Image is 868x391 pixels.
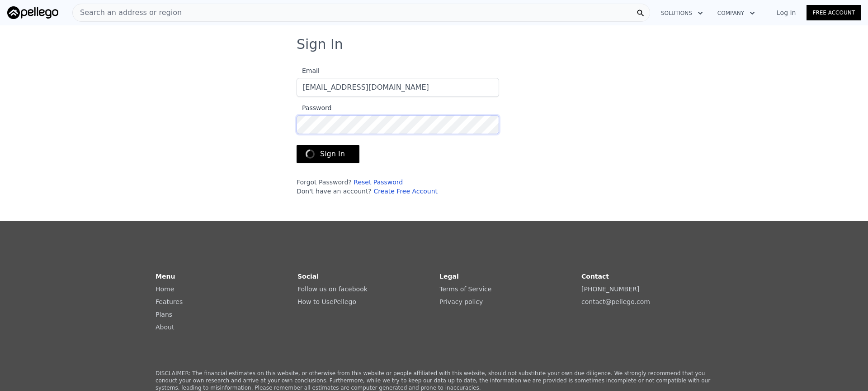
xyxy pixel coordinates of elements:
[439,298,483,305] a: Privacy policy
[156,323,174,331] a: About
[156,311,172,318] a: Plans
[297,36,571,53] h3: Sign In
[581,298,650,305] a: contact@pellego.com
[710,5,762,21] button: Company
[297,298,356,305] a: How to UsePellego
[297,78,499,97] input: Email
[581,273,609,280] strong: Contact
[297,115,499,134] input: Password
[297,67,320,74] span: Email
[156,285,174,293] a: Home
[654,5,710,21] button: Solutions
[766,8,807,17] a: Log In
[354,179,403,186] a: Reset Password
[156,298,183,305] a: Features
[156,273,175,280] strong: Menu
[581,285,639,293] a: [PHONE_NUMBER]
[439,273,459,280] strong: Legal
[297,285,368,293] a: Follow us on facebook
[7,6,58,19] img: Pellego
[73,7,182,18] span: Search an address or region
[297,178,499,196] div: Forgot Password? Don't have an account?
[439,285,491,293] a: Terms of Service
[807,5,861,20] a: Free Account
[297,104,331,111] span: Password
[297,273,319,280] strong: Social
[297,145,359,163] button: Sign In
[373,188,438,195] a: Create Free Account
